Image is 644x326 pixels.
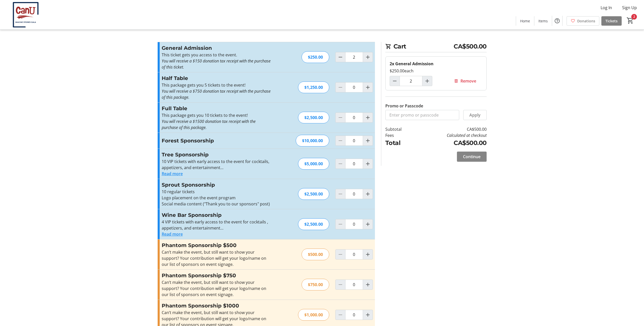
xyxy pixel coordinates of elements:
span: CA$500.00 [454,42,487,51]
input: Wine Bar Sponsorship Quantity [345,219,363,229]
span: Tickets [605,18,618,24]
td: Total [385,138,415,148]
p: This ticket gets you access to the event. [162,52,273,58]
p: 4 VIP tickets with early access to the event for cocktails , appetizers, and entertainment [162,219,273,231]
div: $250.00 [302,51,329,63]
img: CanU Canada's Logo [3,2,48,27]
span: Log In [601,5,612,11]
button: Sign Up [618,4,641,12]
button: Decrement by one [390,76,400,86]
td: CA$500.00 [415,138,486,148]
em: You will receive a $1500 donation tax receipt with the purchase of this package. [162,119,256,130]
span: Continue [463,154,481,160]
em: You will receive a $750 donation tax receipt with the purchase of this package. [162,88,271,100]
a: Items [534,16,552,26]
input: Tree Sponsorship Quantity [345,159,363,169]
input: General Admission Quantity [345,52,363,62]
h3: Tree Sponsorship [162,151,273,158]
button: Help [552,16,562,26]
h3: Half Table [162,74,273,82]
button: Increment by one [363,159,373,169]
button: Decrement by one [336,52,345,62]
div: $1,000.00 [298,309,329,321]
button: Log In [597,4,616,12]
td: Fees [385,132,415,138]
td: Calculated at checkout [415,132,486,138]
button: Read more [162,171,183,177]
button: Read more [162,231,183,237]
span: Donations [577,18,595,24]
button: Continue [457,152,487,162]
div: $750.00 [302,279,329,290]
td: CA$500.00 [415,126,486,132]
h3: General Admission [162,44,273,52]
button: Increment by one [363,83,373,92]
input: Sprout Sponsorship Quantity [345,189,363,199]
button: Increment by one [363,219,373,229]
td: Subtotal [385,126,415,132]
button: Apply [463,110,487,120]
div: $2,500.00 [298,112,329,123]
a: Home [516,16,534,26]
div: $1,250.00 [298,81,329,93]
button: Increment by one [363,250,373,259]
input: Half Table Quantity [345,82,363,92]
div: $2,500.00 [298,188,329,200]
input: Enter promo or passcode [385,110,459,120]
button: Increment by one [363,113,373,122]
div: $500.00 [302,249,329,260]
div: Can’t make the event, but still want to show your support? Your contribution will get your logo/n... [162,279,273,298]
div: $5,000.00 [298,158,329,170]
input: General Admission Quantity [400,76,422,86]
h2: Cart [385,42,487,52]
h3: Forest Sponsorship [162,137,273,144]
button: Remove [448,76,482,86]
p: This package gets you 10 tickets to the event! [162,112,273,118]
h3: Phantom Sponsorship $500 [162,241,273,249]
a: Donations [567,16,599,26]
div: 2x General Admission [390,61,482,67]
h3: Phantom Sponsorship $750 [162,272,273,279]
button: Increment by one [363,189,373,199]
span: Apply [469,112,481,118]
div: Can’t make the event, but still want to show your support? Your contribution will get your logo/n... [162,249,273,267]
input: Phantom Sponsorship $750 Quantity [345,280,363,290]
button: Cart [626,16,635,25]
p: Social media content ("Thank you to our sponsors" post) [162,201,273,207]
input: Phantom Sponsorship $500 Quantity [345,249,363,259]
span: Items [538,18,548,24]
div: $10,000.00 [296,135,329,146]
span: Sign Up [622,5,637,11]
a: Tickets [601,16,622,26]
p: 10 VIP tickets with early access to the event for cocktails, appetizers, and entertainment [162,158,273,171]
h3: Wine Bar Sponsorship [162,211,273,219]
input: Phantom Sponsorship $1000 Quantity [345,310,363,320]
h3: Sprout Sponsorship [162,181,273,189]
span: Remove [460,78,476,84]
input: Full Table Quantity [345,112,363,123]
em: You will receive a $150 donation tax receipt with the purchase of this ticket. [162,58,271,70]
button: Increment by one [422,76,432,86]
input: Forest Sponsorship Quantity [345,136,363,146]
button: Increment by one [363,136,373,145]
h3: Full Table [162,105,273,112]
label: Promo or Passcode [385,103,423,109]
button: Increment by one [363,280,373,289]
h3: Phantom Sponsorship $1000 [162,302,273,309]
button: Increment by one [363,52,373,62]
div: $2,500.00 [298,218,329,230]
p: 10 regular tickets [162,189,273,195]
button: Increment by one [363,310,373,320]
p: Logo placement on the event program [162,195,273,201]
div: $250.00 each [390,68,482,74]
p: This package gets you 5 tickets to the event! [162,82,273,88]
span: Home [520,18,530,24]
